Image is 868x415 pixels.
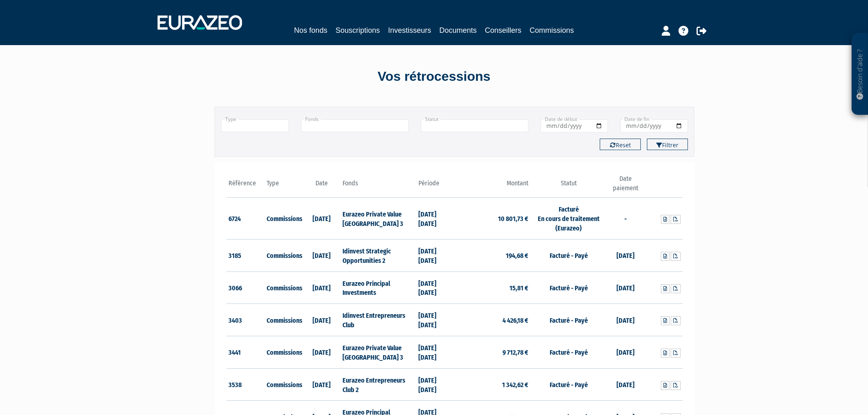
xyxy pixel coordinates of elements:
[455,368,530,401] td: 1 342,62 €
[600,139,641,150] button: Reset
[416,271,455,304] td: [DATE] [DATE]
[530,304,606,336] td: Facturé - Payé
[302,368,340,401] td: [DATE]
[530,25,574,37] a: Commissions
[302,198,340,239] td: [DATE]
[302,304,340,336] td: [DATE]
[340,198,416,239] td: Eurazeo Private Value [GEOGRAPHIC_DATA] 3
[439,25,477,36] a: Documents
[340,368,416,401] td: Eurazeo Entrepreneurs Club 2
[607,239,645,271] td: [DATE]
[530,271,606,304] td: Facturé - Payé
[340,239,416,271] td: Idinvest Strategic Opportunities 2
[265,368,303,401] td: Commissions
[265,336,303,368] td: Commissions
[226,198,265,239] td: 6724
[416,336,455,368] td: [DATE] [DATE]
[302,174,340,198] th: Date
[226,336,265,368] td: 3441
[336,25,380,36] a: Souscriptions
[530,198,606,239] td: Facturé En cours de traitement (Eurazeo)
[416,368,455,401] td: [DATE] [DATE]
[302,239,340,271] td: [DATE]
[530,336,606,368] td: Facturé - Payé
[607,174,645,198] th: Date paiement
[530,174,606,198] th: Statut
[388,25,431,36] a: Investisseurs
[226,271,265,304] td: 3066
[647,139,688,150] button: Filtrer
[200,67,668,86] div: Vos rétrocessions
[226,174,265,198] th: Référence
[265,198,303,239] td: Commissions
[265,174,303,198] th: Type
[455,304,530,336] td: 4 426,18 €
[607,198,645,239] td: -
[340,174,416,198] th: Fonds
[455,174,530,198] th: Montant
[607,336,645,368] td: [DATE]
[340,304,416,336] td: Idinvest Entrepreneurs Club
[302,271,340,304] td: [DATE]
[530,239,606,271] td: Facturé - Payé
[455,239,530,271] td: 194,68 €
[485,25,521,36] a: Conseillers
[607,304,645,336] td: [DATE]
[226,239,265,271] td: 3185
[340,271,416,304] td: Eurazeo Principal Investments
[607,271,645,304] td: [DATE]
[265,239,303,271] td: Commissions
[855,37,865,111] p: Besoin d'aide ?
[265,271,303,304] td: Commissions
[294,25,327,36] a: Nos fonds
[340,336,416,368] td: Eurazeo Private Value [GEOGRAPHIC_DATA] 3
[530,368,606,401] td: Facturé - Payé
[416,198,455,239] td: [DATE] [DATE]
[607,368,645,401] td: [DATE]
[455,271,530,304] td: 15,81 €
[265,304,303,336] td: Commissions
[158,15,242,30] img: 1732889491-logotype_eurazeo_blanc_rvb.png
[226,368,265,401] td: 3538
[455,198,530,239] td: 10 801,73 €
[302,336,340,368] td: [DATE]
[416,174,455,198] th: Période
[455,336,530,368] td: 9 712,78 €
[416,239,455,271] td: [DATE] [DATE]
[416,304,455,336] td: [DATE] [DATE]
[226,304,265,336] td: 3403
